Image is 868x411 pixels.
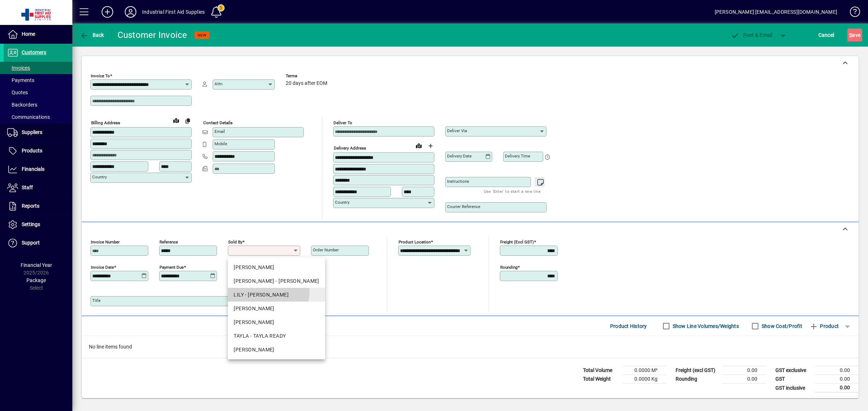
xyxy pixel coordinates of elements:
[500,239,534,245] mat-label: Freight (excl GST)
[78,29,106,42] button: Back
[234,332,319,340] div: TAYLA - TAYLA READY
[313,247,339,252] mat-label: Order number
[500,265,518,270] mat-label: Rounding
[118,29,187,41] div: Customer Invoice
[772,375,815,384] td: GST
[234,264,319,271] div: [PERSON_NAME]
[484,187,541,195] mat-hint: Use 'Enter' to start a new line
[743,32,746,38] span: P
[234,277,319,285] div: [PERSON_NAME] - [PERSON_NAME]
[22,185,33,190] span: Staff
[727,29,776,42] button: Post & Email
[96,5,119,18] button: Add
[772,366,815,375] td: GST exclusive
[815,366,859,375] td: 0.00
[447,179,469,184] mat-label: Instructions
[672,375,723,384] td: Rounding
[806,320,842,333] button: Product
[22,240,40,246] span: Support
[4,124,72,142] a: Suppliers
[228,274,325,288] mat-option: FIONA - FIONA MCEWEN
[228,239,242,245] mat-label: Sold by
[91,239,120,245] mat-label: Invoice number
[815,384,859,393] td: 0.00
[817,29,836,42] button: Cancel
[4,197,72,215] a: Reports
[425,140,436,152] button: Choose address
[22,49,46,55] span: Customers
[214,141,227,146] mat-label: Mobile
[80,32,104,38] span: Back
[447,153,472,159] mat-label: Delivery date
[21,262,52,268] span: Financial Year
[7,77,34,83] span: Payments
[815,375,859,384] td: 0.00
[26,277,46,283] span: Package
[7,102,37,108] span: Backorders
[22,221,40,227] span: Settings
[723,375,766,384] td: 0.00
[4,160,72,178] a: Financials
[399,239,431,245] mat-label: Product location
[4,234,72,252] a: Support
[505,153,530,159] mat-label: Delivery time
[7,114,50,120] span: Communications
[22,166,44,172] span: Financials
[82,336,859,358] div: No line items found
[228,329,325,343] mat-option: TAYLA - TAYLA READY
[579,366,623,375] td: Total Volume
[413,140,425,151] a: View on map
[197,33,207,38] span: NEW
[22,129,42,135] span: Suppliers
[4,142,72,160] a: Products
[333,120,352,125] mat-label: Deliver To
[72,29,112,42] app-page-header-button: Back
[335,200,349,205] mat-label: Country
[579,375,623,384] td: Total Weight
[447,204,480,209] mat-label: Courier Reference
[234,305,319,312] div: [PERSON_NAME]
[22,203,39,209] span: Reports
[623,375,666,384] td: 0.0000 Kg
[772,384,815,393] td: GST inclusive
[731,32,773,38] span: ost & Email
[4,86,72,99] a: Quotes
[159,239,178,245] mat-label: Reference
[7,90,28,95] span: Quotes
[623,366,666,375] td: 0.0000 M³
[22,148,42,153] span: Products
[234,319,319,326] div: [PERSON_NAME]
[228,260,325,274] mat-option: BECKY - BECKY TUNG
[91,73,110,78] mat-label: Invoice To
[4,99,72,111] a: Backorders
[159,265,184,270] mat-label: Payment due
[230,256,294,263] mat-error: Required
[4,216,72,234] a: Settings
[715,6,837,18] div: [PERSON_NAME] [EMAIL_ADDRESS][DOMAIN_NAME]
[91,265,114,270] mat-label: Invoice date
[182,115,193,126] button: Copy to Delivery address
[214,129,225,134] mat-label: Email
[4,111,72,123] a: Communications
[818,29,834,41] span: Cancel
[4,25,72,43] a: Home
[847,29,862,42] button: Save
[4,179,72,197] a: Staff
[4,74,72,86] a: Payments
[228,343,325,356] mat-option: TRUDY - TRUDY DARCY
[610,320,647,332] span: Product History
[723,366,766,375] td: 0.00
[92,174,107,179] mat-label: Country
[849,29,860,41] span: ave
[234,291,319,299] div: LILY - [PERSON_NAME]
[607,320,650,333] button: Product History
[447,128,467,133] mat-label: Deliver via
[119,5,142,18] button: Profile
[672,366,723,375] td: Freight (excl GST)
[671,323,739,330] label: Show Line Volumes/Weights
[228,288,325,302] mat-option: LILY - LILY SEXTONE
[214,81,222,86] mat-label: Attn
[4,62,72,74] a: Invoices
[286,81,327,86] span: 20 days after EOM
[760,323,802,330] label: Show Cost/Profit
